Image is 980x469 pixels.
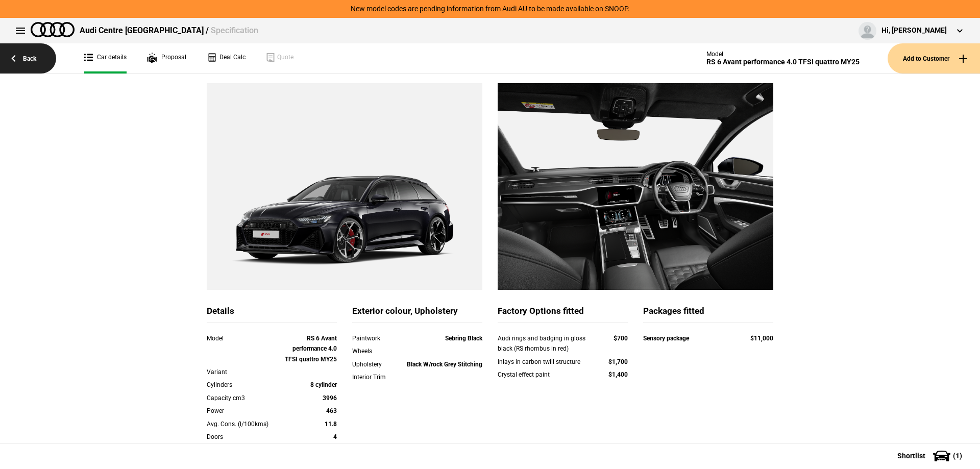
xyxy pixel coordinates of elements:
[207,333,285,343] div: Model
[325,421,337,428] strong: 11.8
[352,359,404,369] div: Upholstery
[333,433,337,440] strong: 4
[207,419,285,429] div: Avg. Cons. (l/100kms)
[498,333,589,354] div: Audi rings and badging in gloss black (RS rhombus in red)
[285,335,337,363] strong: RS 6 Avant performance 4.0 TFSI quattro MY25
[498,305,628,323] div: Factory Options fitted
[31,22,75,37] img: audi.png
[211,26,258,35] span: Specification
[643,335,689,342] strong: Sensory package
[608,358,628,365] strong: $1,700
[147,43,186,73] a: Proposal
[882,443,980,468] button: Shortlist(1)
[706,58,860,66] div: RS 6 Avant performance 4.0 TFSI quattro MY25
[352,346,404,356] div: Wheels
[897,452,925,459] span: Shortlist
[207,393,285,403] div: Capacity cm3
[326,407,337,414] strong: 463
[888,43,980,73] button: Add to Customer
[407,361,482,368] strong: Black W/rock Grey Stitching
[498,369,589,380] div: Crystal effect paint
[498,357,589,367] div: Inlays in carbon twill structure
[207,406,285,416] div: Power
[881,26,947,36] div: Hi, [PERSON_NAME]
[207,380,285,390] div: Cylinders
[445,335,482,342] strong: Sebring Black
[352,372,404,382] div: Interior Trim
[953,452,962,459] span: ( 1 )
[207,367,285,377] div: Variant
[352,305,482,323] div: Exterior colour, Upholstery
[614,335,628,342] strong: $700
[80,25,258,36] div: Audi Centre [GEOGRAPHIC_DATA] /
[207,432,285,442] div: Doors
[207,43,246,73] a: Deal Calc
[608,371,628,378] strong: $1,400
[643,305,773,323] div: Packages fitted
[352,333,404,343] div: Paintwork
[706,51,860,58] div: Model
[84,43,127,73] a: Car details
[207,305,337,323] div: Details
[323,394,337,402] strong: 3996
[750,335,773,342] strong: $11,000
[310,381,337,388] strong: 8 cylinder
